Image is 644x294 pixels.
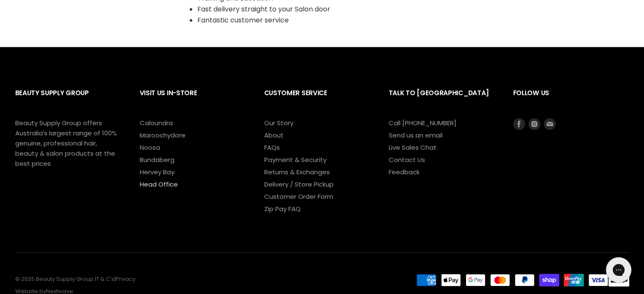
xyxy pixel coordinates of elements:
a: Feedback [389,168,420,176]
span: Fantastic customer service [197,15,289,25]
a: Privacy [116,275,135,283]
a: FAQs [264,143,280,152]
a: Our Story [264,118,293,127]
h2: Talk to [GEOGRAPHIC_DATA] [389,82,496,118]
a: Live Sales Chat [389,143,437,152]
a: Maroochydore [140,131,185,140]
p: Beauty Supply Group offers Australia's largest range of 100% genuine, professional hair, beauty &... [15,118,117,169]
h2: Customer Service [264,82,372,118]
a: T & C's [96,275,114,283]
a: Caloundra [140,118,173,127]
a: Head Office [140,180,178,189]
a: Send us an email [389,131,442,140]
h2: Visit Us In-Store [140,82,247,118]
a: Delivery / Store Pickup [264,180,334,189]
a: Call [PHONE_NUMBER] [389,118,456,127]
a: Returns & Exchanges [264,168,330,176]
a: Bundaberg [140,155,174,164]
a: Contact Us [389,155,425,164]
a: Hervey Bay [140,168,174,176]
a: Customer Order Form [264,192,333,201]
a: Zip Pay FAQ [264,204,301,213]
iframe: Gorgias live chat messenger [602,254,636,286]
h2: Follow us [513,82,629,118]
span: Fast delivery straight to your Salon door [197,4,330,14]
a: About [264,131,284,140]
h2: Beauty Supply Group [15,82,123,118]
a: Payment & Security [264,155,326,164]
a: Noosa [140,143,160,152]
